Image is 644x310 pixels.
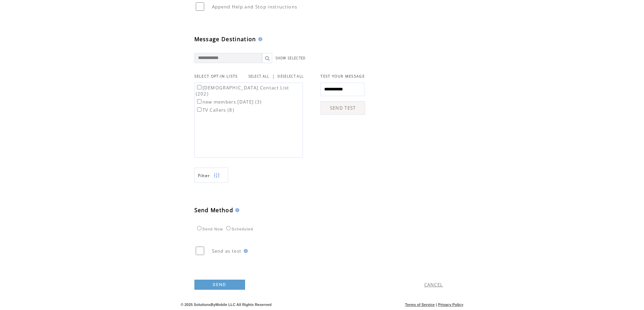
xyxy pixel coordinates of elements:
span: Send Method [194,206,234,214]
input: Send Now [197,226,201,230]
span: | [436,303,437,307]
img: help.gif [233,208,239,212]
span: Show filters [198,173,210,178]
label: [DEMOGRAPHIC_DATA] Contact List (202) [196,85,289,97]
label: TV Callers (8) [196,107,235,113]
input: [DEMOGRAPHIC_DATA] Contact List (202) [197,85,201,89]
label: Scheduled [224,227,253,231]
a: CANCEL [424,282,443,288]
a: SHOW SELECTED [276,56,306,60]
input: Scheduled [226,226,231,230]
a: SEND [194,280,245,290]
label: Send Now [195,227,223,231]
img: help.gif [256,37,262,41]
a: SEND TEST [320,101,365,115]
img: filters.png [214,168,220,183]
a: SELECT ALL [248,74,269,79]
a: Privacy Policy [438,303,463,307]
span: TEST YOUR MESSAGE [320,74,365,79]
input: TV Callers (8) [197,107,201,112]
span: © 2025 SolutionsByMobile LLC All Rights Reserved [181,303,272,307]
span: Send as test [212,248,242,254]
span: | [272,73,275,79]
span: SELECT OPT-IN LISTS [194,74,238,79]
a: DESELECT ALL [278,74,304,79]
a: Filter [194,168,228,183]
span: Append Help and Stop instructions [212,4,297,10]
label: new members [DATE] (3) [196,99,262,105]
img: help.gif [242,249,248,253]
a: Terms of Service [405,303,435,307]
span: Message Destination [194,35,256,43]
input: new members [DATE] (3) [197,99,201,104]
